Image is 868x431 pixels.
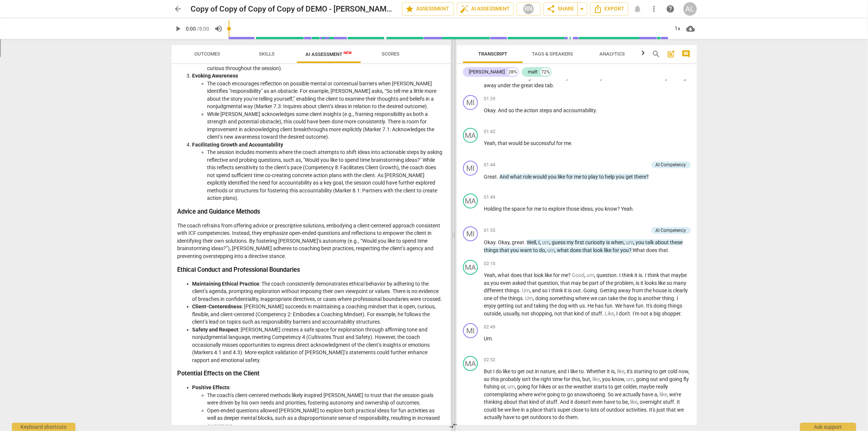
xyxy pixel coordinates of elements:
[633,239,636,245] span: ,
[192,303,242,309] strong: Client-Centeredness
[528,68,538,76] div: matt
[665,48,677,60] button: Add summary
[523,3,534,15] div: RN
[512,239,524,245] span: great
[524,140,530,146] span: be
[207,148,445,202] li: The session includes moments where the coach attempts to shift ideas into actionable steps by ask...
[595,206,605,212] span: you
[542,206,548,212] span: to
[580,206,593,212] span: ideas
[519,311,521,317] span: ,
[510,174,523,180] span: what
[508,295,523,301] span: things
[593,4,625,13] span: Export
[498,82,512,88] span: under
[626,174,634,180] span: get
[571,140,573,146] span: .
[655,239,670,245] span: about
[515,303,524,309] span: out
[548,174,558,180] span: you
[12,423,75,431] div: Keyboard shortcuts
[564,287,568,293] span: it
[653,287,668,293] span: house
[642,272,645,278] span: .
[680,48,692,60] button: Show/Hide comments
[568,287,573,293] span: is
[484,206,503,212] span: Holding
[500,280,512,286] span: even
[633,206,634,212] span: .
[530,287,532,293] span: ,
[212,22,226,35] button: Volume
[589,280,600,286] span: part
[585,303,587,309] span: .
[524,303,534,309] span: and
[585,239,606,245] span: curiosity
[547,247,555,253] span: Filler word
[527,239,536,245] span: Well
[667,280,673,286] span: so
[207,110,445,141] li: While [PERSON_NAME] acknowledges some client insights (e.g., framing responsibility as both a str...
[604,247,612,253] span: like
[463,95,478,110] div: Change speaker
[615,303,623,309] span: We
[484,140,495,146] span: Yeah
[463,128,478,143] div: Change speaker
[405,4,451,13] span: Assessment
[510,247,520,253] span: you
[626,239,633,245] span: Filler word
[460,4,469,13] span: auto_fix_high
[621,206,633,212] span: Yeah
[533,247,539,253] span: to
[575,295,590,301] span: where
[534,82,545,88] span: idea
[587,272,594,278] span: Filler word
[570,247,582,253] span: does
[553,107,563,113] span: and
[510,239,512,245] span: ,
[484,162,495,168] span: 01:44
[463,226,478,241] div: Change speaker
[571,280,582,286] span: may
[495,140,498,146] span: ,
[547,4,574,13] span: Share
[606,239,611,245] span: is
[545,247,547,253] span: ,
[636,303,643,309] span: fun
[567,239,575,245] span: my
[563,107,596,113] span: accountability
[667,50,676,59] span: post_add
[549,303,558,309] span: the
[484,174,497,180] span: Great
[530,140,556,146] span: successful
[484,129,495,135] span: 01:42
[495,107,498,113] span: .
[192,280,445,303] li: : The coach consistently demonstrates ethical behavior by adhering to the client’s agenda, prompt...
[686,24,695,33] span: cloud_download
[585,272,587,278] span: ,
[664,2,677,16] a: Help
[484,247,499,253] span: things
[515,107,524,113] span: the
[624,239,626,245] span: ,
[638,295,643,301] span: is
[511,206,526,212] span: space
[597,287,600,293] span: .
[561,272,568,278] span: me
[572,272,585,278] span: Filler word
[662,295,674,301] span: thing
[600,287,618,293] span: Getting
[577,2,587,16] button: Sharing summary
[573,287,581,293] span: out
[520,247,533,253] span: want
[511,272,523,278] span: does
[497,303,515,309] span: getting
[539,107,553,113] span: steps
[306,51,352,57] span: AI Assessment
[612,247,620,253] span: for
[532,51,573,57] span: Tags & Speakers
[503,206,511,212] span: the
[668,303,682,309] span: things
[644,287,653,293] span: the
[508,107,515,113] span: so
